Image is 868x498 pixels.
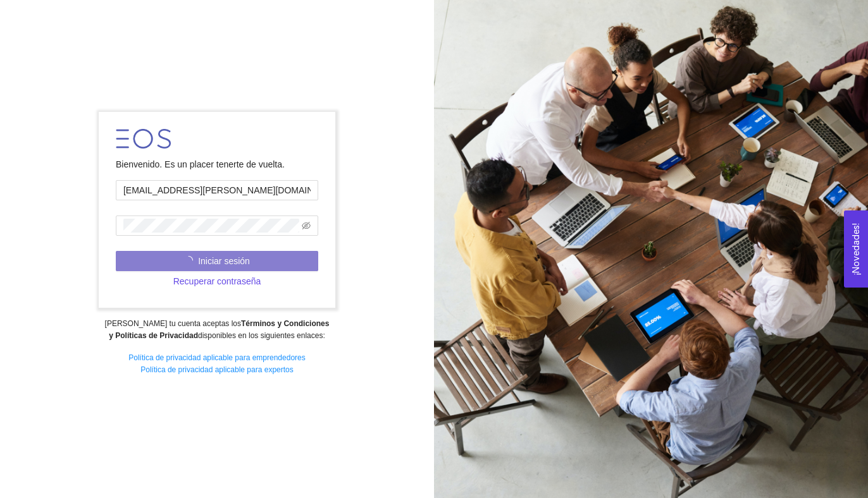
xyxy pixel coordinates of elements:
[198,254,250,268] span: Iniciar sesión
[140,365,293,374] a: Política de privacidad aplicable para expertos
[302,221,311,230] span: eye-invisible
[116,129,171,149] img: LOGO
[844,210,868,288] button: Open Feedback Widget
[116,271,318,291] button: Recuperar contraseña
[173,274,261,288] span: Recuperar contraseña
[116,157,318,171] div: Bienvenido. Es un placer tenerte de vuelta.
[128,353,306,362] a: Política de privacidad aplicable para emprendedores
[116,180,318,200] input: Correo electrónico
[116,251,318,271] button: Iniciar sesión
[8,318,425,342] div: [PERSON_NAME] tu cuenta aceptas los disponibles en los siguientes enlaces:
[116,276,318,286] a: Recuperar contraseña
[184,256,198,265] span: loading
